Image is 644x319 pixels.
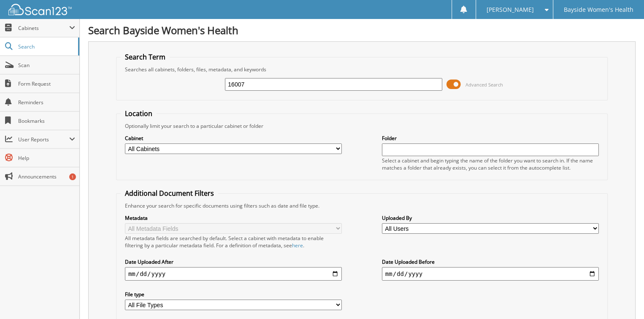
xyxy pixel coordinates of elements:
[121,109,157,118] legend: Location
[125,135,342,142] label: Cabinet
[564,7,633,12] span: Bayside Women's Health
[18,117,75,124] span: Bookmarks
[382,135,599,142] label: Folder
[18,62,75,69] span: Scan
[18,24,69,32] span: Cabinets
[88,23,636,37] h1: Search Bayside Women's Health
[18,99,75,106] span: Reminders
[69,173,76,180] div: 1
[18,154,75,162] span: Help
[18,173,75,180] span: Announcements
[121,189,218,198] legend: Additional Document Filters
[18,136,69,143] span: User Reports
[382,267,599,281] input: end
[487,7,534,12] span: [PERSON_NAME]
[18,43,74,50] span: Search
[121,202,603,209] div: Enhance your search for specific documents using filters such as date and file type.
[382,157,599,171] div: Select a cabinet and begin typing the name of the folder you want to search in. If the name match...
[125,291,342,298] label: File type
[125,214,342,222] label: Metadata
[602,278,644,319] iframe: Chat Widget
[8,4,72,15] img: scan123-logo-white.svg
[121,52,170,62] legend: Search Term
[121,66,603,73] div: Searches all cabinets, folders, files, metadata, and keywords
[125,235,342,249] div: All metadata fields are searched by default. Select a cabinet with metadata to enable filtering b...
[18,80,75,87] span: Form Request
[382,258,599,265] label: Date Uploaded Before
[465,81,503,88] span: Advanced Search
[121,122,603,130] div: Optionally limit your search to a particular cabinet or folder
[382,214,599,222] label: Uploaded By
[125,258,342,265] label: Date Uploaded After
[292,242,303,249] a: here
[125,267,342,281] input: start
